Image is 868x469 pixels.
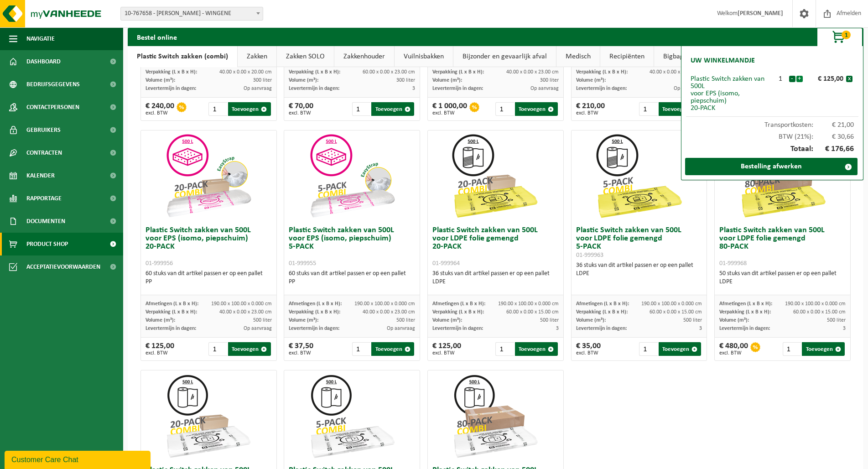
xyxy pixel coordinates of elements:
span: Op aanvraag [387,326,415,331]
span: 1 [842,31,851,39]
span: Bedrijfsgegevens [26,73,80,96]
span: Documenten [26,210,65,233]
span: Gebruikers [26,119,61,141]
span: 60.00 x 0.00 x 23.00 cm [363,69,415,75]
span: Op aanvraag [244,326,272,331]
div: 50 stuks van dit artikel passen er op een pallet [719,270,846,286]
span: excl. BTW [432,110,467,116]
span: Verpakking (L x B x H): [576,309,628,315]
span: Volume (m³): [576,78,606,83]
button: Toevoegen [228,342,271,356]
span: 01-999964 [432,260,460,267]
button: Toevoegen [659,342,702,356]
div: € 70,00 [289,102,313,116]
div: Transportkosten: [686,117,858,129]
div: € 210,00 [576,102,605,116]
span: 01-999956 [146,260,173,267]
button: Toevoegen [228,102,271,116]
span: Kalender [26,164,55,187]
span: 500 liter [253,318,272,323]
span: excl. BTW [432,350,461,356]
a: Zakken SOLO [277,46,334,67]
input: 1 [639,102,658,116]
div: 36 stuks van dit artikel passen er op een pallet [576,261,702,278]
span: Levertermijn in dagen: [432,326,483,331]
span: 190.00 x 100.00 x 0.000 cm [785,301,846,307]
span: Verpakking (L x B x H): [432,309,484,315]
input: 1 [352,102,371,116]
img: 01-999963 [593,130,685,222]
span: excl. BTW [289,350,313,356]
h3: Plastic Switch zakken van 500L voor LDPE folie gemengd 5-PACK [576,226,702,259]
input: 1 [208,102,227,116]
span: Op aanvraag [530,86,559,91]
span: 60.00 x 0.00 x 15.00 cm [650,309,702,315]
button: Toevoegen [659,102,702,116]
div: € 37,50 [289,342,313,356]
a: Bijzonder en gevaarlijk afval [453,46,556,67]
div: BTW (21%): [686,129,858,141]
span: 40.00 x 0.00 x 23.00 cm [363,309,415,315]
span: Levertermijn in dagen: [146,326,196,331]
div: LDPE [576,270,702,278]
span: Verpakking (L x B x H): [146,309,197,315]
div: 60 stuks van dit artikel passen er op een pallet [289,270,415,286]
span: Afmetingen (L x B x H): [432,301,485,307]
img: 01-999956 [163,130,254,222]
a: Medisch [556,46,600,67]
span: Afmetingen (L x B x H): [289,301,342,307]
img: 01-999960 [307,370,398,462]
span: € 176,66 [813,145,854,153]
span: Volume (m³): [146,318,175,323]
button: Toevoegen [371,102,414,116]
span: Volume (m³): [576,318,606,323]
span: Volume (m³): [289,318,318,323]
div: Totaal: [686,141,858,158]
span: € 30,66 [813,133,854,141]
input: 1 [783,342,801,356]
a: Plastic Switch zakken (combi) [128,46,237,67]
span: Volume (m³): [719,318,749,323]
button: + [796,76,803,82]
input: 1 [495,102,514,116]
span: Levertermijn in dagen: [576,326,627,331]
span: 60.00 x 0.00 x 15.00 cm [793,309,846,315]
span: Acceptatievoorwaarden [26,255,100,278]
span: 40.00 x 0.00 x 20.00 cm [219,69,272,75]
span: 40.00 x 0.00 x 23.00 cm [650,69,702,75]
div: 60 stuks van dit artikel passen er op een pallet [146,270,272,286]
button: Toevoegen [515,342,558,356]
span: excl. BTW [146,110,174,116]
div: Plastic Switch zakken van 500L voor EPS (isomo, piepschuim) 20-PACK [691,75,772,112]
div: 36 stuks van dit artikel passen er op een pallet [432,270,559,286]
span: Volume (m³): [289,78,318,83]
span: Navigatie [26,27,55,50]
h3: Plastic Switch zakken van 500L voor LDPE folie gemengd 80-PACK [719,226,846,267]
span: excl. BTW [719,350,748,356]
span: Verpakking (L x B x H): [719,309,771,315]
h3: Plastic Switch zakken van 500L voor EPS (isomo, piepschuim) 5-PACK [289,226,415,267]
span: 190.00 x 100.00 x 0.000 cm [641,301,702,307]
span: 500 liter [396,318,415,323]
img: 01-999970 [450,370,541,462]
input: 1 [208,342,227,356]
span: Verpakking (L x B x H): [432,69,484,75]
span: Levertermijn in dagen: [289,86,339,91]
span: Volume (m³): [432,318,462,323]
a: Zakken [238,46,276,67]
div: € 35,00 [576,342,601,356]
img: 01-999955 [307,130,398,222]
span: Levertermijn in dagen: [576,86,627,91]
div: € 125,00 [805,75,846,83]
span: Verpakking (L x B x H): [289,309,340,315]
span: Afmetingen (L x B x H): [719,301,772,307]
iframe: chat widget [5,449,152,469]
span: Contracten [26,141,62,164]
div: € 125,00 [432,342,461,356]
span: excl. BTW [146,350,174,356]
img: 01-999961 [163,370,254,462]
span: Volume (m³): [432,78,462,83]
span: Volume (m³): [146,78,175,83]
div: 1 [772,75,789,83]
span: Afmetingen (L x B x H): [146,301,198,307]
